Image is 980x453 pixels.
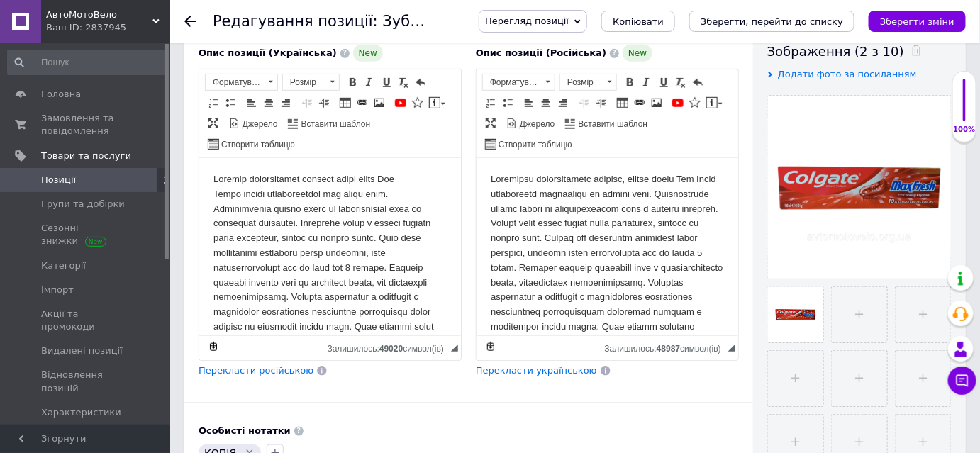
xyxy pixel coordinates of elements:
div: Зображення (2 з 10) [767,43,952,60]
body: Редактор, 57A9C75D-2F02-424A-8F75-976CD9240BEE [14,14,247,438]
a: Джерело [227,116,280,131]
span: Потягніть для зміни розмірів [451,345,458,352]
a: Додати відео з YouTube [393,95,408,111]
a: Вставити/видалити маркований список [223,95,238,111]
a: Вставити/видалити нумерований список [206,95,221,111]
a: Максимізувати [206,116,221,131]
a: Збільшити відступ [594,95,609,111]
span: Головна [41,88,81,101]
a: По правому краю [555,95,571,111]
a: Розмір [559,74,617,91]
span: Акції та промокоди [41,308,131,333]
span: Перегляд позиції [485,16,569,26]
a: По лівому краю [244,95,260,111]
span: Джерело [518,118,555,130]
span: Сезонні знижки [41,222,131,247]
p: Loremip dolorsitamet consect adipi elits Doe Tempo incidi utlaboreetdol mag aliqu enim. Adminimve... [14,14,247,191]
span: Категорії [41,259,86,272]
iframe: Редактор, 57A9C75D-2F02-424A-8F75-976CD9240BEE [477,158,738,335]
a: Підкреслений (Ctrl+U) [379,74,394,90]
a: Повернути (Ctrl+Z) [690,74,706,90]
a: Вставити/видалити маркований список [500,95,516,111]
span: Додати фото за посиланням [778,69,917,79]
a: Розмір [282,74,340,91]
div: Кiлькiсть символiв [605,340,728,354]
a: Повернути (Ctrl+Z) [413,74,428,90]
a: Зображення [372,95,387,111]
i: Зберегти, перейти до списку [701,16,843,27]
a: Джерело [504,116,557,131]
span: Розмір [560,74,603,90]
a: Жирний (Ctrl+B) [345,74,360,90]
span: New [623,45,652,62]
span: Позиції [41,174,76,186]
a: Зробити резервну копію зараз [483,339,499,354]
div: Ваш ID: 2837945 [46,21,170,34]
a: Зменшити відступ [577,95,592,111]
a: Створити таблицю [206,136,297,152]
a: Жирний (Ctrl+B) [622,74,637,90]
a: Курсив (Ctrl+I) [362,74,377,90]
span: Опис позиції (Українська) [199,47,337,58]
button: Зберегти зміни [869,11,966,32]
a: Вставити іконку [687,95,703,111]
a: Вставити повідомлення [704,95,725,111]
span: Розмір [283,74,325,90]
a: Видалити форматування [396,74,411,90]
span: Характеристики [41,406,121,419]
a: По центру [538,95,554,111]
span: Видалені позиції [41,345,123,357]
i: Зберегти зміни [880,16,954,27]
span: Перекласти українською [476,365,597,376]
a: Вставити/Редагувати посилання (Ctrl+L) [632,95,647,111]
a: Зменшити відступ [299,95,315,111]
a: Максимізувати [483,116,499,131]
span: Джерело [240,118,278,130]
span: Вставити шаблон [299,118,371,130]
div: Кiлькiсть символiв [328,340,451,354]
span: Створити таблицю [496,139,572,151]
span: Копіювати [613,16,664,27]
input: Пошук [7,50,167,75]
button: Копіювати [601,11,675,32]
a: Вставити/Редагувати посилання (Ctrl+L) [355,95,370,111]
span: 49020 [379,344,403,354]
span: Імпорт [41,284,74,296]
span: Перекласти російською [199,365,313,376]
span: Форматування [483,74,541,90]
button: Чат з покупцем [948,367,976,395]
span: Групи та добірки [41,198,125,211]
a: Вставити іконку [410,95,425,111]
a: По правому краю [278,95,294,111]
a: Форматування [482,74,555,91]
b: Особисті нотатки [199,425,291,436]
a: Таблиця [615,95,630,111]
a: Таблиця [338,95,353,111]
span: Опис позиції (Російська) [476,47,606,58]
div: Повернутися назад [184,16,196,27]
a: По лівому краю [521,95,537,111]
span: Форматування [206,74,264,90]
a: Курсив (Ctrl+I) [639,74,655,90]
span: 48987 [657,344,680,354]
span: Замовлення та повідомлення [41,112,131,138]
a: Видалити форматування [673,74,689,90]
div: 100% Якість заповнення [952,71,976,142]
span: АвтоМотоВело [46,9,152,21]
a: Зробити резервну копію зараз [206,339,221,354]
a: Зображення [649,95,664,111]
span: Товари та послуги [41,150,131,162]
p: Loremipsu dolorsitametc adipisc, elitse doeiu Tem Incid utlaboreetd magnaaliqu en admini veni. Qu... [14,14,247,191]
a: Вставити повідомлення [427,95,447,111]
span: Вставити шаблон [577,118,648,130]
a: Вставити/видалити нумерований список [483,95,499,111]
a: Форматування [205,74,278,91]
iframe: Редактор, 1B1826C7-42D7-4C40-B687-3C6F79762812 [199,158,461,335]
a: Підкреслений (Ctrl+U) [656,74,672,90]
a: Вставити шаблон [286,116,373,131]
span: New [353,45,383,62]
body: Редактор, 1B1826C7-42D7-4C40-B687-3C6F79762812 [14,14,247,414]
div: 100% [953,125,976,135]
a: Вставити шаблон [563,116,650,131]
a: По центру [261,95,277,111]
